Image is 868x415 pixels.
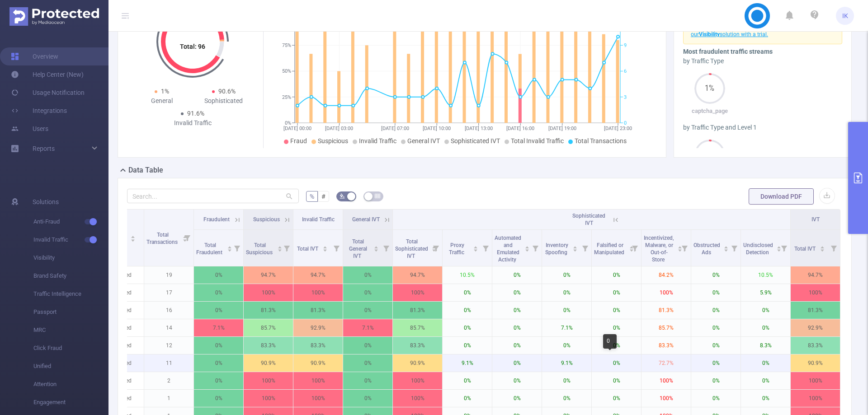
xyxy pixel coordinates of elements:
[359,137,396,145] span: Invalid Traffic
[741,337,790,354] p: 8.3%
[340,193,345,199] i: icon: bg-colors
[393,302,442,319] p: 81.3%
[791,284,840,301] p: 100%
[449,242,466,256] span: Proxy Traffic
[741,266,790,284] p: 10.5%
[791,337,840,354] p: 83.3%
[573,248,578,251] i: icon: caret-down
[293,266,343,284] p: 94.7%
[33,145,55,152] span: Reports
[683,123,842,132] div: by Traffic Type and Level 1
[310,193,314,200] span: %
[33,339,108,357] span: Click Fraud
[302,216,335,223] span: Invalid Traffic
[677,248,682,251] i: icon: caret-down
[194,302,243,319] p: 0%
[749,188,814,205] button: Download PDF
[691,302,741,319] p: 0%
[842,7,848,25] span: IK
[495,235,521,263] span: Automated and Emulated Activity
[624,94,627,100] tspan: 3
[443,302,492,319] p: 0%
[429,230,442,266] i: Filter menu
[592,302,641,319] p: 0%
[244,302,293,319] p: 81.3%
[33,231,108,249] span: Invalid Traffic
[776,245,782,250] div: Sort
[479,230,492,266] i: Filter menu
[575,137,627,145] span: Total Transactions
[683,107,736,116] p: captcha_page
[741,372,790,389] p: 0%
[293,390,343,407] p: 100%
[542,354,591,372] p: 9.1%
[723,245,728,247] i: icon: caret-up
[282,69,291,75] tspan: 50%
[524,245,530,250] div: Sort
[524,245,529,247] i: icon: caret-up
[791,319,840,336] p: 92.9%
[677,245,682,247] i: icon: caret-up
[542,337,591,354] p: 0%
[343,319,392,336] p: 7.1%
[194,372,243,389] p: 0%
[374,248,379,251] i: icon: caret-down
[11,47,58,65] a: Overview
[723,248,728,251] i: icon: caret-down
[642,302,691,319] p: 81.3%
[374,245,379,247] i: icon: caret-up
[791,354,840,372] p: 90.9%
[642,284,691,301] p: 100%
[443,266,492,284] p: 10.5%
[603,334,617,349] div: 0
[524,248,529,251] i: icon: caret-down
[443,354,492,372] p: 9.1%
[146,232,179,245] span: Total Transactions
[642,266,691,284] p: 84.2%
[677,245,683,250] div: Sort
[293,319,343,336] p: 92.9%
[277,245,283,250] div: Sort
[642,372,691,389] p: 100%
[473,245,478,250] div: Sort
[244,337,293,354] p: 83.3%
[244,354,293,372] p: 90.9%
[395,238,428,259] span: Total Sophisticated IVT
[343,390,392,407] p: 0%
[393,354,442,372] p: 90.9%
[407,137,440,145] span: General IVT
[741,390,790,407] p: 0%
[33,285,108,303] span: Traffic Intelligence
[506,126,534,131] tspan: [DATE] 16:00
[628,230,641,266] i: Filter menu
[343,354,392,372] p: 0%
[443,390,492,407] p: 0%
[511,137,564,145] span: Total Invalid Traffic
[579,230,591,266] i: Filter menu
[683,48,773,55] b: Most fraudulent traffic streams
[691,390,741,407] p: 0%
[741,354,790,372] p: 0%
[683,56,842,66] div: by Traffic Type
[194,319,243,336] p: 7.1%
[542,302,591,319] p: 0%
[297,246,320,252] span: Total IVT
[691,354,741,372] p: 0%
[11,65,84,84] a: Help Center (New)
[492,319,542,336] p: 0%
[791,372,840,389] p: 100%
[811,216,820,223] span: IVT
[144,284,193,301] p: 17
[144,354,193,372] p: 11
[492,266,542,284] p: 0%
[624,69,627,75] tspan: 6
[592,284,641,301] p: 0%
[642,354,691,372] p: 72.7%
[545,242,569,256] span: Inventory Spoofing
[11,120,48,138] a: Users
[194,354,243,372] p: 0%
[321,193,325,200] span: #
[820,245,825,250] div: Sort
[794,246,817,252] span: Total IVT
[691,284,741,301] p: 0%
